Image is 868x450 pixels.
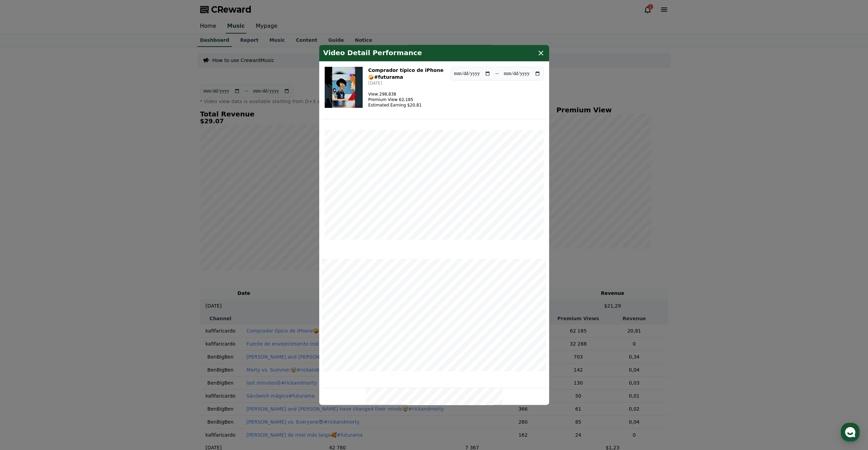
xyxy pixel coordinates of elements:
[368,102,422,108] p: Estimated Earning $20.81
[368,91,422,97] p: View 298,838
[45,217,88,234] a: Messages
[17,227,29,233] span: Home
[325,67,363,108] img: Comprador típico de iPhone🤪#futurama
[2,217,45,234] a: Home
[57,228,77,233] span: Messages
[88,217,131,234] a: Settings
[495,70,499,78] p: ~
[319,45,549,405] div: modal
[368,67,445,80] h3: Comprador típico de iPhone🤪#futurama
[368,80,445,86] p: [DATE]
[101,227,118,233] span: Settings
[368,97,422,102] p: Premium View 62,185
[323,49,422,57] h4: Video Detail Performance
